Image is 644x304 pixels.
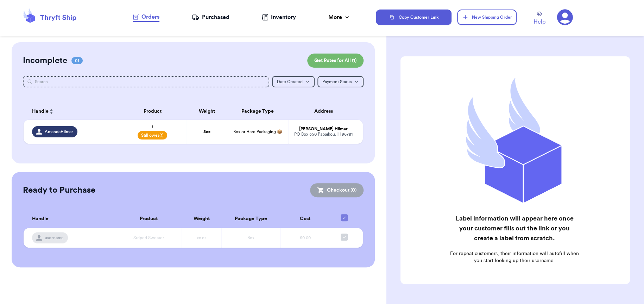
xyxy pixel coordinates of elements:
[272,76,315,87] button: Date Created
[192,13,229,21] a: Purchased
[322,80,352,84] span: Payment Status
[221,210,280,228] th: Package Type
[292,132,354,137] div: PO Box 350 Papaikou , HI 96781
[310,183,364,197] button: Checkout (0)
[45,235,64,241] span: username
[23,55,67,66] h2: Incomplete
[49,107,54,116] button: Sort ascending
[23,76,269,87] input: Search
[32,215,49,223] span: Handle
[280,210,330,228] th: Cost
[138,131,167,139] span: Still owes (1)
[45,129,73,135] span: AmandaHilmar
[152,124,153,130] span: 1
[23,185,95,196] h2: Ready to Purchase
[262,13,296,21] a: Inventory
[119,103,187,120] th: Product
[133,236,164,240] span: Striped Sweater
[533,12,545,26] a: Help
[317,76,364,87] button: Payment Status
[300,236,311,240] span: $0.00
[203,130,210,134] strong: 8 oz
[307,54,364,68] button: Get Rates for All (1)
[116,210,182,228] th: Product
[133,13,159,22] a: Orders
[533,18,545,26] span: Help
[182,210,221,228] th: Weight
[277,80,303,84] span: Date Created
[187,103,227,120] th: Weight
[457,10,516,25] button: New Shipping Order
[376,10,452,25] button: Copy Customer Link
[328,13,351,21] div: More
[292,126,354,132] div: [PERSON_NAME] Hilmar
[227,103,288,120] th: Package Type
[288,103,363,120] th: Address
[449,213,580,243] h2: Label information will appear here once your customer fills out the link or you create a label fr...
[32,108,49,115] span: Handle
[233,130,282,134] span: Box or Hard Packaging 📦
[196,236,206,240] span: xx oz
[71,57,83,64] span: 01
[247,236,254,240] span: Box
[133,13,159,21] div: Orders
[449,250,580,264] p: For repeat customers, their information will autofill when you start looking up their username.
